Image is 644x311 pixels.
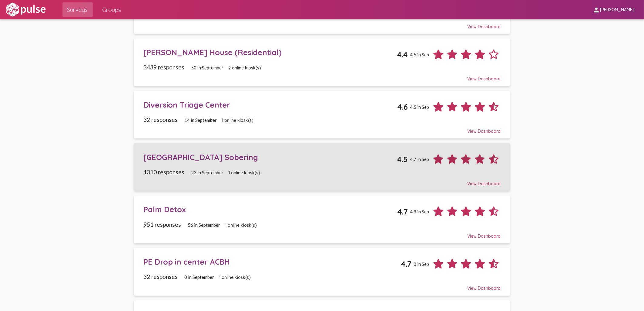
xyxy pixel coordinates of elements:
[401,259,411,269] span: 4.7
[5,2,47,17] img: white-logo.svg
[143,152,397,162] div: [GEOGRAPHIC_DATA] Sobering
[410,209,429,214] span: 4.8 in Sep
[414,261,429,267] span: 0 in Sep
[134,91,510,139] a: Diversion Triage Center4.64.5 in Sep32 responses14 in September1 online kiosk(s)View Dashboard
[397,207,408,216] span: 4.7
[143,205,397,214] div: Palm Detox
[143,123,501,134] div: View Dashboard
[228,170,260,176] span: 1 online kiosk(s)
[397,155,408,164] span: 4.5
[228,65,261,71] span: 2 online kiosk(s)
[219,275,251,280] span: 1 online kiosk(s)
[143,169,184,176] span: 1310 responses
[185,117,217,123] span: 14 in September
[143,221,181,228] span: 951 responses
[143,273,178,280] span: 32 responses
[188,222,220,228] span: 56 in September
[222,118,253,123] span: 1 online kiosk(s)
[102,4,121,15] span: Groups
[410,156,429,162] span: 4.7 in Sep
[67,4,88,15] span: Surveys
[191,170,224,175] span: 23 in September
[191,65,224,70] span: 50 in September
[410,104,429,110] span: 4.5 in Sep
[410,52,429,57] span: 4.5 in Sep
[397,50,408,59] span: 4.4
[143,176,501,186] div: View Dashboard
[600,7,634,13] span: [PERSON_NAME]
[134,196,510,243] a: Palm Detox4.74.8 in Sep951 responses56 in September1 online kiosk(s)View Dashboard
[143,116,178,123] span: 32 responses
[143,71,501,82] div: View Dashboard
[143,64,184,71] span: 3439 responses
[134,248,510,296] a: PE Drop in center ACBH4.70 in Sep32 responses0 in September1 online kiosk(s)View Dashboard
[143,280,501,291] div: View Dashboard
[143,257,401,266] div: PE Drop in center ACBH
[98,2,126,17] a: Groups
[62,2,93,17] a: Surveys
[143,228,501,239] div: View Dashboard
[134,143,510,191] a: [GEOGRAPHIC_DATA] Sobering4.54.7 in Sep1310 responses23 in September1 online kiosk(s)View Dashboard
[593,6,600,14] mat-icon: person
[143,100,397,109] div: Diversion Triage Center
[143,48,397,57] div: [PERSON_NAME] House (Residential)
[143,18,501,29] div: View Dashboard
[134,38,510,86] a: [PERSON_NAME] House (Residential)4.44.5 in Sep3439 responses50 in September2 online kiosk(s)View ...
[588,4,639,15] button: [PERSON_NAME]
[225,222,257,228] span: 1 online kiosk(s)
[397,102,408,112] span: 4.6
[185,274,214,280] span: 0 in September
